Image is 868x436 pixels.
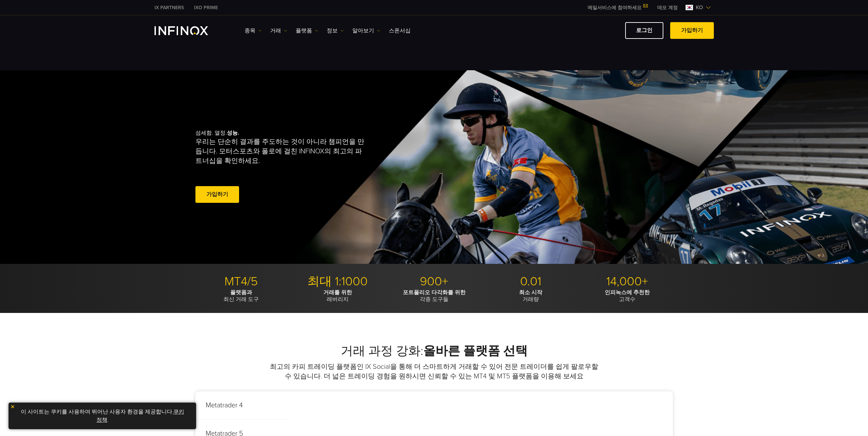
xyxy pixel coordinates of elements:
[352,27,380,35] a: 알아보기
[270,27,287,35] a: 거래
[12,406,193,426] p: 이 사이트는 쿠키를 사용하여 뛰어난 사용자 환경을 제공합니다. .
[485,274,576,289] p: 0.01
[582,274,673,289] p: 14,000+
[403,289,466,296] strong: 포트폴리오 다각화를 위한
[583,5,652,11] a: 메일서비스에 참여하세요
[485,289,576,303] p: 거래량
[605,289,650,296] strong: 인피녹스에 추천한
[195,137,367,166] p: 우리는 단순히 결과를 주도하는 것이 아니라 챔피언을 만듭니다. 모터스포츠와 폴로에 걸친 INFINOX의 최고의 파트너십을 확인하세요.
[670,22,714,39] a: 가입하기
[195,289,287,303] p: 최신 거래 도구
[149,4,189,11] a: INFINOX
[292,274,383,289] p: 최대 1:1000
[195,119,410,215] div: 섬세함. 열정.
[652,4,683,11] a: INFINOX MENU
[269,362,600,381] p: 최고의 카피 트레이딩 플랫폼인 IX Social을 통해 더 스마트하게 거래할 수 있어 전문 트레이더를 쉽게 팔로우할 수 있습니다. 더 넓은 트레이딩 경험을 원하시면 신뢰할 수...
[10,404,15,409] img: yellow close icon
[323,289,352,296] strong: 거래를 위한
[292,289,383,303] p: 레버리지
[230,289,252,296] strong: 플랫폼과
[625,22,663,39] a: 로그인
[195,391,291,420] p: Metatrader 4
[195,186,239,203] a: 가입하기
[423,344,528,358] strong: 올바른 플랫폼 선택
[693,3,706,12] span: ko
[296,27,318,35] a: 플랫폼
[582,289,673,303] p: 고객수
[155,26,224,35] a: INFINOX Logo
[519,289,542,296] strong: 최소 시작
[389,27,411,35] a: 스폰서십
[189,4,223,11] a: INFINOX
[227,130,239,136] strong: 성능.
[388,274,480,289] p: 900+
[388,289,480,303] p: 각종 도구들
[195,344,673,359] h2: 거래 과정 강화:
[195,274,287,289] p: MT4/5
[245,27,262,35] a: 종목
[327,27,344,35] a: 정보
